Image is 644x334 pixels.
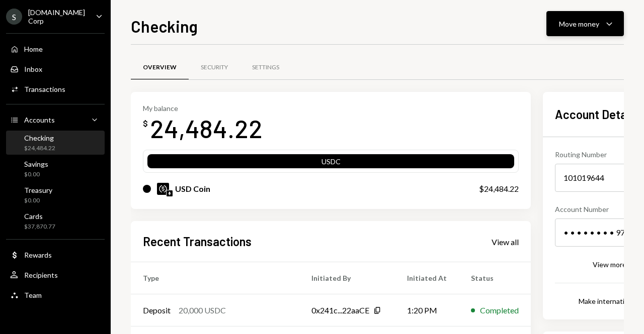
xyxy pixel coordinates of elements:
[24,251,52,259] div: Rewards
[6,209,105,233] a: Cards$37,870.77
[6,266,105,284] a: Recipients
[24,196,52,205] div: $0.00
[6,157,105,181] a: Savings$0.00
[480,304,519,316] div: Completed
[143,104,263,113] div: My balance
[175,183,210,195] div: USD Coin
[24,160,48,168] div: Savings
[6,40,105,58] a: Home
[131,16,198,36] h1: Checking
[143,304,171,316] div: Deposit
[24,222,55,231] div: $37,870.77
[24,116,55,124] div: Accounts
[147,156,514,170] div: USDC
[6,286,105,304] a: Team
[131,55,189,80] a: Overview
[6,131,105,155] a: Checking$24,484.22
[24,45,43,53] div: Home
[157,183,169,195] img: USDC
[167,190,173,196] img: ethereum-mainnet
[189,55,240,80] a: Security
[131,262,299,294] th: Type
[395,294,459,326] td: 1:20 PM
[201,63,228,72] div: Security
[24,85,65,93] div: Transactions
[240,55,291,80] a: Settings
[24,144,55,153] div: $24,484.22
[559,19,599,29] div: Move money
[143,63,177,72] div: Overview
[24,212,55,220] div: Cards
[6,80,105,98] a: Transactions
[459,262,531,294] th: Status
[24,186,52,194] div: Treasury
[6,110,105,129] a: Accounts
[252,63,279,72] div: Settings
[179,304,226,316] div: 20,000 USDC
[479,183,519,195] div: $24,484.22
[150,113,263,144] div: 24,484.22
[492,236,519,247] a: View all
[143,233,252,250] h2: Recent Transactions
[492,237,519,247] div: View all
[24,65,42,73] div: Inbox
[395,262,459,294] th: Initiated At
[24,170,48,179] div: $0.00
[299,262,395,294] th: Initiated By
[24,134,55,142] div: Checking
[143,119,148,129] div: $
[311,304,369,316] div: 0x241c...22aaCE
[546,11,624,36] button: Move money
[24,271,58,279] div: Recipients
[6,9,22,25] div: S
[6,183,105,207] a: Treasury$0.00
[24,291,42,299] div: Team
[6,246,105,264] a: Rewards
[6,60,105,78] a: Inbox
[28,8,88,25] div: [DOMAIN_NAME] Corp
